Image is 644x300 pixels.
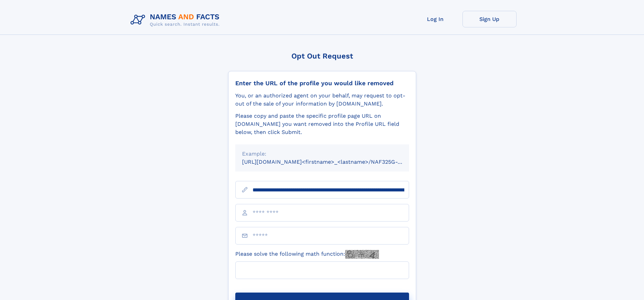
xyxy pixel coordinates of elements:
[235,112,409,136] div: Please copy and paste the specific profile page URL on [DOMAIN_NAME] you want removed into the Pr...
[462,11,517,27] a: Sign Up
[228,52,416,60] div: Opt Out Request
[408,11,462,27] a: Log In
[242,159,422,165] small: [URL][DOMAIN_NAME]<firstname>_<lastname>/NAF325G-xxxxxxxx
[128,11,225,29] img: Logo Names and Facts
[242,150,402,158] div: Example:
[235,92,409,108] div: You, or an authorized agent on your behalf, may request to opt-out of the sale of your informatio...
[235,250,379,259] label: Please solve the following math function:
[235,79,409,87] div: Enter the URL of the profile you would like removed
